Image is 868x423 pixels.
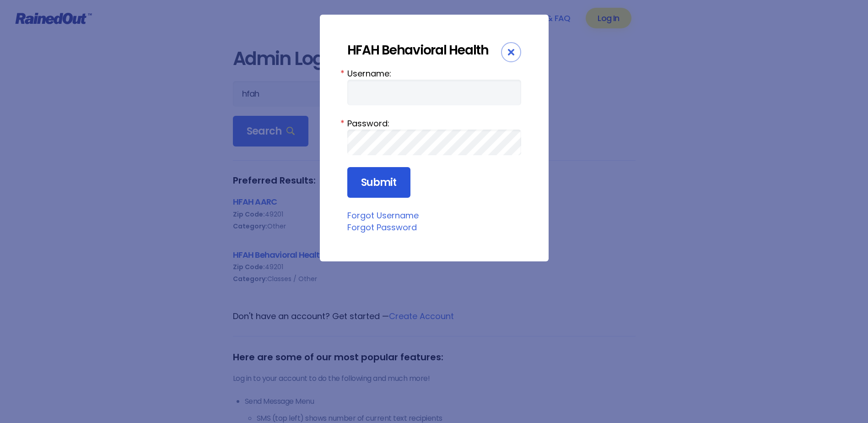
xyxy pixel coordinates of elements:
a: Forgot Username [347,210,419,221]
div: Close [501,42,521,62]
label: Username: [347,67,521,80]
label: Password: [347,117,521,130]
input: Submit [347,167,410,198]
a: Forgot Password [347,222,417,233]
div: HFAH Behavioral Health [347,42,501,58]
